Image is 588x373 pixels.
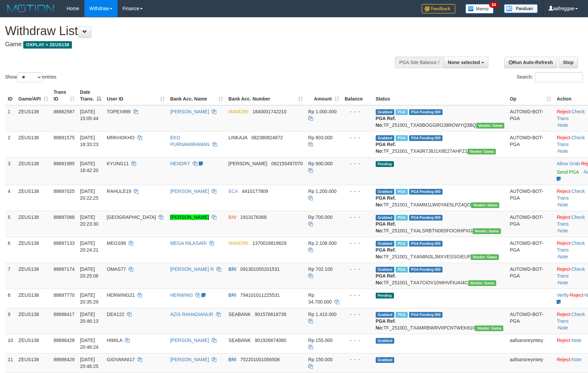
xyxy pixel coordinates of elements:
[5,308,16,334] td: 9
[489,2,498,8] span: 34
[558,202,568,207] a: Note
[240,214,267,220] span: Copy 1913176368 to clipboard
[5,237,16,263] td: 6
[305,86,342,105] th: Amount: activate to sort column ascending
[376,221,396,233] b: PGA Ref. No:
[170,338,209,343] a: [PERSON_NAME]
[5,157,16,185] td: 3
[107,357,135,362] span: GIOVANNI17
[5,105,16,132] td: 1
[570,292,583,298] a: Reject
[345,240,370,247] div: - - -
[170,161,190,166] a: HENDRY
[507,86,554,105] th: Op: activate to sort column ascending
[16,263,51,289] td: ZEUS138
[558,254,568,259] a: Note
[396,267,407,272] span: Marked by aafanarl
[558,325,568,331] a: Note
[51,86,77,105] th: Trans ID: activate to sort column ascending
[376,195,396,207] b: PGA Ref. No:
[16,157,51,185] td: ZEUS138
[557,266,570,272] a: Reject
[557,240,585,253] a: Check Trans
[475,325,503,331] span: Vendor URL: https://trx31.1velocity.biz
[16,105,51,132] td: ZEUS138
[17,72,42,82] select: Showentries
[376,273,396,285] b: PGA Ref. No:
[54,214,75,220] span: 88897088
[535,72,583,82] input: Search:
[557,109,570,114] a: Reject
[229,240,248,246] span: MANDIRI
[5,334,16,353] td: 10
[557,109,585,121] a: Check Trans
[557,266,585,279] a: Check Trans
[471,202,499,208] span: Vendor URL: https://trx31.1velocity.biz
[345,337,370,344] div: - - -
[54,109,75,114] span: 88882587
[507,237,554,263] td: AUTOWD-BOT-PGA
[54,357,75,362] span: 88898429
[54,189,75,194] span: 88897025
[557,292,568,298] a: Verify
[308,312,337,317] span: Rp 1.410.000
[80,312,99,324] span: [DATE] 20:46:13
[376,338,395,344] span: Grabbed
[396,241,407,247] span: Marked by aafsolysreylen
[5,263,16,289] td: 7
[107,135,134,140] span: MRKHOKHO
[170,240,207,246] a: MEGA NILASARI
[170,189,209,194] a: [PERSON_NAME]
[170,292,193,298] a: HERWING
[507,131,554,157] td: AUTOWD-BOT-PGA
[170,109,209,114] a: [PERSON_NAME]
[507,263,554,289] td: AUTOWD-BOT-PGA
[167,86,226,105] th: Bank Acc. Name: activate to sort column ascending
[308,338,332,343] span: Rp 155.000
[409,312,443,318] span: PGA Pending
[376,215,395,221] span: Grabbed
[373,263,507,289] td: TF_251001_TXA7CIOV10WHVFIUAI4C
[507,105,554,132] td: AUTOWD-BOT-PGA
[557,189,585,201] a: Check Trans
[170,357,209,362] a: [PERSON_NAME]
[54,240,75,246] span: 88897133
[376,247,396,259] b: PGA Ref. No:
[557,135,570,140] a: Reject
[16,289,51,308] td: ZEUS138
[376,116,396,128] b: PGA Ref. No:
[409,135,443,141] span: PGA Pending
[557,312,585,324] a: Check Trans
[16,131,51,157] td: ZEUS138
[251,135,283,140] span: Copy 082380824872 to clipboard
[504,57,557,68] a: Run Auto-Refresh
[409,267,443,272] span: PGA Pending
[396,215,407,221] span: Marked by aafpengsreynich
[396,135,407,141] span: Marked by aafpengsreynich
[229,161,267,166] span: [PERSON_NAME]
[557,240,570,246] a: Reject
[80,266,99,279] span: [DATE] 20:25:06
[16,86,51,105] th: Game/API: activate to sort column ascending
[467,149,496,154] span: Vendor URL: https://trx31.1velocity.biz
[107,214,156,220] span: [GEOGRAPHIC_DATA]
[557,169,579,175] a: Send PGA
[373,237,507,263] td: TF_251001_TXAN8N3LJMXVESSGIEUF
[376,267,395,272] span: Grabbed
[252,109,287,114] span: Copy 1840001742210 to clipboard
[376,109,395,115] span: Grabbed
[16,211,51,237] td: ZEUS138
[557,312,570,317] a: Reject
[80,109,99,121] span: [DATE] 15:05:44
[345,160,370,167] div: - - -
[376,135,395,141] span: Grabbed
[226,86,305,105] th: Bank Acc. Number: activate to sort column ascending
[395,57,444,68] div: PGA Site Balance /
[54,135,75,140] span: 88891575
[373,211,507,237] td: TF_251001_TXALSRBTN08SFOC6HPXG
[54,292,75,298] span: 88897770
[80,338,99,350] span: [DATE] 20:46:24
[409,189,443,195] span: PGA Pending
[16,237,51,263] td: ZEUS138
[242,189,268,194] span: Copy 4410177809 to clipboard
